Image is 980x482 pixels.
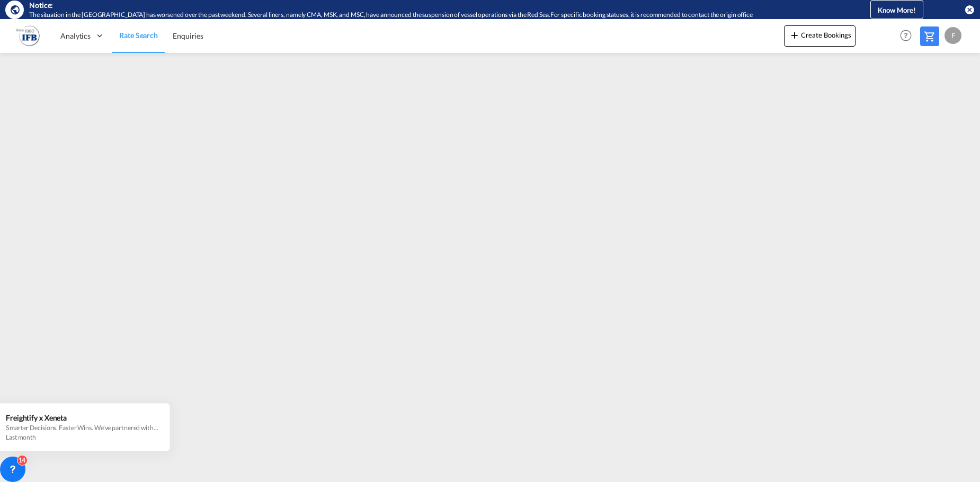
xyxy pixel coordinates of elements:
div: F [945,27,961,44]
md-icon: icon-plus 400-fg [788,29,801,41]
div: Analytics [53,19,112,53]
div: Help [897,26,920,46]
a: Enquiries [165,19,211,53]
span: Enquiries [173,31,203,40]
button: icon-close-circle [964,4,975,15]
div: The situation in the Red Sea has worsened over the past weekend. Several liners, namely CMA, MSK,... [29,11,830,20]
button: icon-plus 400-fgCreate Bookings [784,25,856,47]
img: b628ab10256c11eeb52753acbc15d091.png [16,24,40,48]
span: Analytics [60,31,91,41]
md-icon: icon-earth [10,4,20,15]
span: Know More! [878,6,916,14]
a: Rate Search [112,19,165,53]
span: Rate Search [119,31,158,40]
span: Help [897,26,915,44]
